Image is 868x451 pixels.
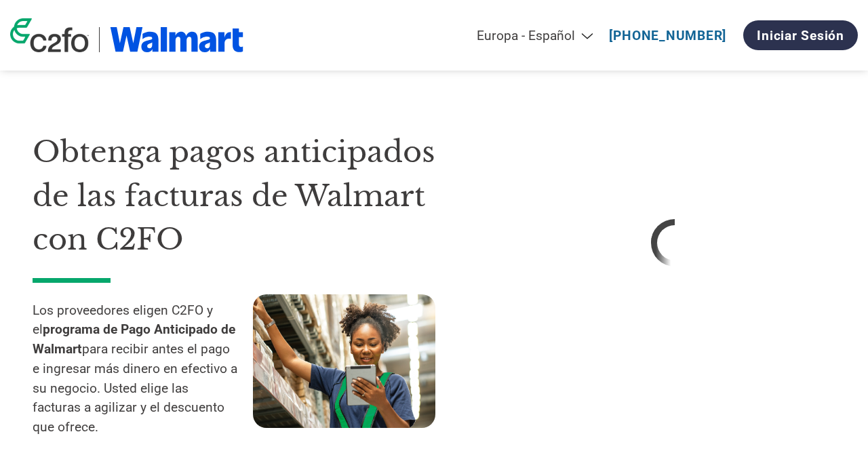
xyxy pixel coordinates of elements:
[10,18,89,52] img: c2fo logo
[33,321,235,357] strong: programa de Pago Anticipado de Walmart
[33,130,473,262] h1: Obtenga pagos anticipados de las facturas de Walmart con C2FO
[33,301,253,438] p: Los proveedores eligen C2FO y el para recibir antes el pago e ingresar más dinero en efectivo a s...
[743,20,858,50] a: Iniciar sesión
[253,294,435,428] img: supply chain worker
[609,28,726,43] a: [PHONE_NUMBER]
[110,27,243,52] img: Walmart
